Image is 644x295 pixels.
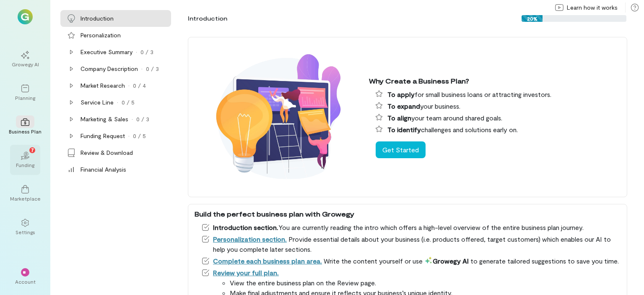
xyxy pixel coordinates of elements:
div: · [141,65,143,73]
div: Service Line [80,98,114,107]
li: for small business loans or attracting investors. [376,89,621,99]
div: Growegy AI [12,61,39,68]
div: · [132,115,133,123]
div: Build the perfect business plan with Growegy [195,209,621,219]
div: Company Description [80,65,138,73]
li: You are currently reading the intro which offers a high-level overview of the entire business pla... [201,222,621,232]
button: Get Started [376,141,426,158]
div: Settings [16,229,35,235]
span: To align [387,114,411,122]
div: Funding [16,162,34,168]
div: Introduction [80,14,114,23]
a: Planning [10,78,40,108]
li: Provide essential details about your business (i.e. products offered, target customers) which ena... [201,234,621,254]
div: Personalization [80,31,121,39]
span: Introduction section. [213,223,278,231]
span: To apply [387,90,415,98]
a: Funding [10,145,40,175]
span: Learn how it works [567,3,618,12]
span: 7 [31,146,34,154]
div: Marketplace [10,195,41,202]
div: Business Plan [9,128,42,135]
div: Introduction [188,14,227,23]
div: Financial Analysis [80,165,126,174]
div: · [117,98,118,107]
li: your team around shared goals. [376,113,621,123]
a: Complete each business plan area. [213,257,322,265]
div: Review & Download [80,149,133,157]
span: Growegy AI [424,257,469,265]
div: · [128,81,130,90]
a: Growegy AI [10,44,40,74]
li: challenges and solutions early on. [376,125,621,135]
a: Business Plan [10,111,40,141]
span: To identify [387,125,421,133]
div: · [136,48,137,56]
div: Executive Summary [80,48,132,56]
div: Account [15,278,36,285]
a: Personalization section. [213,235,287,243]
div: · [128,132,130,140]
div: Planning [15,94,35,101]
a: Review your full plan. [213,269,279,277]
a: Marketplace [10,178,40,209]
li: your business. [376,101,621,111]
li: View the entire business plan on the Review page. [230,278,621,288]
div: 0 / 3 [146,65,159,73]
div: 0 / 5 [122,98,135,107]
a: Settings [10,212,40,242]
div: Market Research [80,81,125,90]
div: 0 / 3 [136,115,149,123]
div: 0 / 5 [133,132,146,140]
div: Marketing & Sales [80,115,128,123]
img: Why create a business plan [195,42,362,192]
div: Funding Request [80,132,125,140]
div: 0 / 3 [140,48,153,56]
span: To expand [387,102,420,110]
div: 0 / 4 [133,81,146,90]
li: Write the content yourself or use to generate tailored suggestions to save you time. [201,256,621,266]
div: Why Create a Business Plan? [369,76,621,86]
